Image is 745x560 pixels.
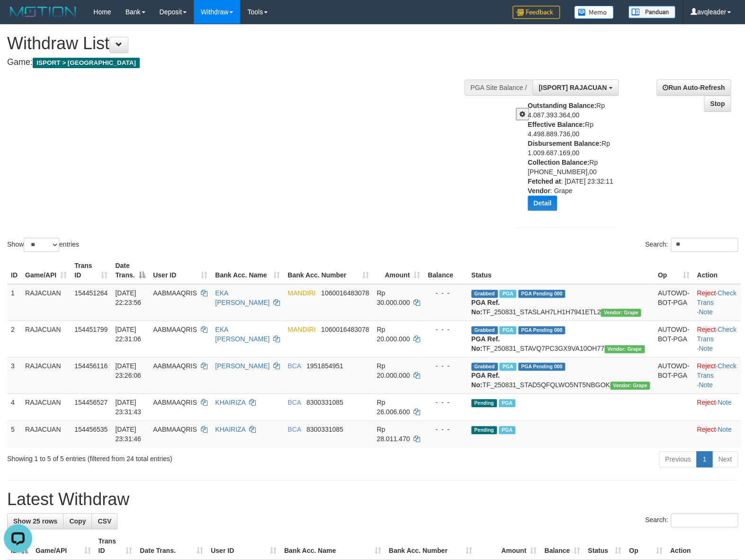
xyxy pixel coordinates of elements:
span: Copy [69,517,86,525]
span: 154456527 [74,399,108,406]
span: 154451264 [74,289,108,297]
span: PGA Pending [518,290,565,298]
b: Vendor [528,187,550,195]
td: · · [693,357,740,393]
a: EKA [PERSON_NAME] [215,289,269,306]
a: Check Trans [697,362,736,379]
th: Action [693,257,740,284]
a: Note [718,426,732,433]
input: Search: [671,238,738,252]
div: Rp 4.087.393.364,00 Rp 4.498.889.736,00 Rp 1.009.687.169,00 Rp [PHONE_NUMBER],00 : [DATE] 23:32:1... [528,101,623,218]
th: Balance [424,257,467,284]
td: 5 [7,420,21,447]
span: Vendor URL: https://settle31.1velocity.biz [610,382,650,390]
td: AUTOWD-BOT-PGA [654,357,693,393]
a: Note [718,399,732,406]
h1: Latest Withdraw [7,490,738,509]
img: Button%20Memo.svg [574,6,614,19]
a: Note [699,308,713,316]
span: Copy 8300331085 to clipboard [306,426,343,433]
td: RAJACUAN [21,320,71,357]
div: - - - [428,361,464,371]
span: Copy 8300331085 to clipboard [306,399,343,406]
a: Reject [697,326,716,333]
span: Pending [471,426,497,434]
span: Pending [471,399,497,407]
span: Marked by avqleader [499,290,516,298]
th: Bank Acc. Number: activate to sort column ascending [385,533,476,560]
th: Op: activate to sort column ascending [654,257,693,284]
td: 1 [7,284,21,321]
span: Grabbed [471,363,498,371]
span: Rp 26.006.600 [377,399,410,416]
span: Rp 20.000.000 [377,326,410,343]
span: Show 25 rows [13,517,57,525]
td: · [693,420,740,447]
span: PGA Pending [518,326,565,334]
td: TF_250831_STAVQ7PC3GX9VA10OH77 [467,320,654,357]
a: Check Trans [697,326,736,343]
span: CSV [98,517,111,525]
a: KHAIRIZA [215,399,245,406]
th: Trans ID: activate to sort column ascending [71,257,111,284]
span: Grabbed [471,326,498,334]
a: CSV [91,513,117,529]
td: · · [693,320,740,357]
td: · [693,393,740,420]
span: Copy 1951854951 to clipboard [306,362,343,370]
th: Bank Acc. Name: activate to sort column ascending [280,533,385,560]
a: Copy [63,513,92,529]
span: Rp 20.000.000 [377,362,410,379]
span: PGA [499,426,515,434]
b: Effective Balance: [528,121,585,128]
th: Status: activate to sort column ascending [584,533,625,560]
td: RAJACUAN [21,357,71,393]
span: Vendor URL: https://settle31.1velocity.biz [601,309,641,317]
th: Amount: activate to sort column ascending [373,257,424,284]
b: PGA Ref. No: [471,299,500,316]
a: [PERSON_NAME] [215,362,269,370]
img: panduan.png [628,6,675,18]
span: [DATE] 22:23:56 [115,289,141,306]
td: RAJACUAN [21,284,71,321]
span: Rp 28.011.470 [377,426,410,443]
th: User ID: activate to sort column ascending [207,533,280,560]
th: Game/API: activate to sort column ascending [32,533,95,560]
th: Date Trans.: activate to sort column ascending [136,533,207,560]
th: Amount: activate to sort column ascending [476,533,540,560]
span: BCA [287,399,301,406]
th: Op: activate to sort column ascending [625,533,666,560]
td: 2 [7,320,21,357]
td: · · [693,284,740,321]
td: 3 [7,357,21,393]
b: Outstanding Balance: [528,102,596,109]
label: Search: [645,513,738,527]
td: RAJACUAN [21,393,71,420]
label: Search: [645,238,738,252]
div: - - - [428,398,464,407]
a: Show 25 rows [7,513,63,529]
a: Reject [697,289,716,297]
a: Reject [697,362,716,370]
a: KHAIRIZA [215,426,245,433]
span: 154451799 [74,326,108,333]
th: Balance: activate to sort column ascending [540,533,584,560]
div: Showing 1 to 5 of 5 entries (filtered from 24 total entries) [7,450,303,463]
span: ISPORT > [GEOGRAPHIC_DATA] [33,58,140,68]
span: Marked by avqleader [499,363,516,371]
span: AABMAAQRIS [153,289,197,297]
a: Note [699,345,713,352]
td: TF_250831_STASLAH7LH1H7941ETL2 [467,284,654,321]
div: - - - [428,425,464,434]
h4: Game: [7,58,487,67]
td: 4 [7,393,21,420]
img: Feedback.jpg [512,6,560,19]
span: Marked by avqleader [499,326,516,334]
th: Game/API: activate to sort column ascending [21,257,71,284]
b: Fetched at [528,178,561,185]
span: BCA [287,426,301,433]
div: PGA Site Balance / [464,80,532,96]
a: Note [699,381,713,389]
td: AUTOWD-BOT-PGA [654,284,693,321]
b: Collection Balance: [528,159,589,166]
